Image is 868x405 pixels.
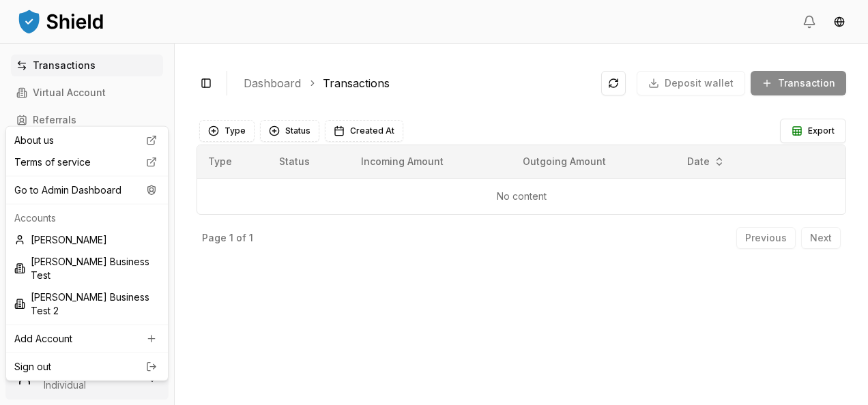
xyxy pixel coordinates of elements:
[9,286,165,322] div: [PERSON_NAME] Business Test 2
[9,130,165,151] a: About us
[9,179,165,201] div: Go to Admin Dashboard
[9,328,165,350] a: Add Account
[9,251,165,286] div: [PERSON_NAME] Business Test
[14,360,160,374] a: Sign out
[14,211,160,225] p: Accounts
[9,229,165,251] div: [PERSON_NAME]
[9,151,165,173] a: Terms of service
